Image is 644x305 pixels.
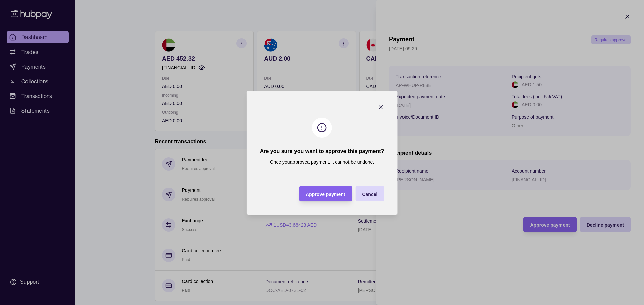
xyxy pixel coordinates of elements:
span: Cancel [362,191,377,197]
button: Approve payment [299,186,352,201]
button: Cancel [355,186,384,201]
p: Once you approve a payment, it cannot be undone. [270,158,374,166]
span: Approve payment [306,191,345,197]
h2: Are you sure you want to approve this payment? [260,148,384,155]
